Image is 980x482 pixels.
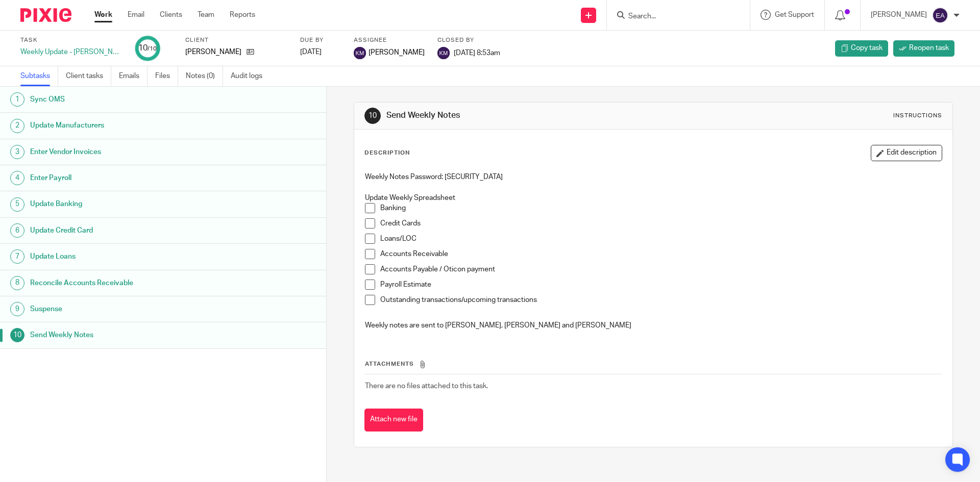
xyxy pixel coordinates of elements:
div: 10 [364,108,381,124]
a: Files [155,66,178,86]
div: 10 [10,328,24,342]
a: Reopen task [893,40,954,57]
a: Clients [160,10,182,20]
img: svg%3E [354,47,366,59]
label: Closed by [437,36,500,44]
a: Reports [230,10,255,20]
h1: Sync OMS [30,92,221,107]
img: svg%3E [932,7,948,23]
a: Team [198,10,214,20]
p: Payroll Estimate [380,280,941,290]
a: Subtasks [20,66,58,86]
small: /10 [148,46,157,52]
a: Work [94,10,112,20]
p: Banking [380,203,941,213]
p: Accounts Receivable [380,249,941,259]
span: Reopen task [909,43,949,53]
div: 7 [10,249,24,264]
span: Get Support [775,11,814,18]
p: Update Weekly Spreadsheet [365,193,941,203]
h1: Send Weekly Notes [30,327,221,343]
h1: Update Credit Card [30,223,221,238]
div: 10 [138,42,157,54]
p: Outstanding transactions/upcoming transactions [380,295,941,305]
p: Credit Cards [380,218,941,229]
p: Weekly notes are sent to [PERSON_NAME], [PERSON_NAME] and [PERSON_NAME] [365,320,941,331]
label: Task [20,36,122,44]
h1: Send Weekly Notes [386,110,675,121]
img: Pixie [20,8,71,22]
span: [DATE] 8:53am [454,49,500,56]
h1: Suspense [30,301,221,317]
a: Notes (0) [186,66,223,86]
h1: Enter Vendor Invoices [30,144,221,160]
a: Audit logs [231,66,270,86]
a: Copy task [835,40,888,57]
div: 8 [10,276,24,290]
div: 6 [10,223,24,238]
p: [PERSON_NAME] [185,47,241,57]
a: Client tasks [66,66,111,86]
span: [PERSON_NAME] [369,47,425,58]
span: Copy task [851,43,883,53]
p: [PERSON_NAME] [871,10,927,20]
div: 9 [10,302,24,316]
h1: Reconcile Accounts Receivable [30,275,221,291]
div: 3 [10,145,24,159]
input: Search [627,12,719,21]
button: Edit description [871,145,942,161]
label: Client [185,36,287,44]
div: 4 [10,171,24,185]
a: Email [128,10,144,20]
div: Instructions [893,112,942,120]
button: Attach new file [364,409,423,432]
div: Weekly Update - [PERSON_NAME] 2 [20,47,122,57]
label: Due by [300,36,341,44]
p: Loans/LOC [380,234,941,244]
p: Description [364,149,410,157]
div: 1 [10,92,24,107]
h1: Update Loans [30,249,221,264]
span: There are no files attached to this task. [365,383,488,390]
div: 2 [10,119,24,133]
h1: Enter Payroll [30,170,221,186]
div: 5 [10,197,24,212]
span: Attachments [365,361,414,367]
p: Accounts Payable / Oticon payment [380,264,941,274]
label: Assignee [354,36,425,44]
a: Emails [119,66,148,86]
img: svg%3E [437,47,450,59]
div: [DATE] [300,47,341,57]
p: Weekly Notes Password: [SECURITY_DATA] [365,172,941,182]
h1: Update Manufacturers [30,118,221,133]
h1: Update Banking [30,196,221,212]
